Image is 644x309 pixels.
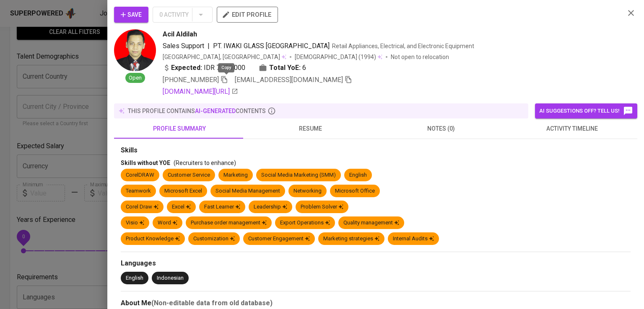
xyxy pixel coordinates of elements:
div: Customer Service [168,171,210,179]
div: [GEOGRAPHIC_DATA], [GEOGRAPHIC_DATA] [163,53,286,61]
div: Customer Engagement [248,235,310,243]
span: Acil Aldilah [163,29,197,39]
div: Marketing strategies [323,235,379,243]
div: Internal Audits [393,235,434,243]
div: Problem Solver [301,203,343,211]
div: English [349,171,367,179]
span: [DEMOGRAPHIC_DATA] [295,53,358,61]
span: [EMAIL_ADDRESS][DOMAIN_NAME] [235,76,343,84]
span: Open [125,74,145,82]
span: activity timeline [512,124,632,134]
div: CorelDRAW [126,171,154,179]
div: Indonesian [157,274,184,282]
p: Not open to relocation [391,53,449,61]
div: English [126,274,143,282]
div: Marketing [223,171,248,179]
span: 6 [302,63,306,73]
div: Purchase order management [191,219,267,227]
div: Microsoft Office [335,187,375,195]
div: Social Media Marketing (SMM) [261,171,336,179]
span: Save [121,10,142,20]
span: Retail Appliances, Electrical, and Electronic Equipment [332,43,474,49]
div: IDR 7.000.000 [163,63,245,73]
div: (1994) [295,53,382,61]
div: Visio [126,219,144,227]
div: About Me [121,298,631,308]
span: notes (0) [381,124,501,134]
b: Total YoE: [269,63,301,73]
button: edit profile [217,7,278,23]
div: Skills [121,146,631,155]
div: Languages [121,259,631,268]
span: | [208,41,210,51]
div: Social Media Management [216,187,280,195]
b: Expected: [171,63,202,73]
button: AI suggestions off? Tell us! [535,103,637,118]
a: edit profile [217,11,278,18]
img: 9d22e718c4bdb5a56df13458d66d1a5c.jpg [114,29,156,71]
p: this profile contains contents [128,107,266,115]
span: profile summary [119,124,240,134]
span: [PHONE_NUMBER] [163,76,219,84]
div: Fast Learner [204,203,240,211]
div: Excel [172,203,191,211]
div: Quality management [343,219,399,227]
button: Save [114,7,148,23]
div: Word [158,219,177,227]
span: AI suggestions off? Tell us! [539,106,633,116]
a: [DOMAIN_NAME][URL] [163,87,238,97]
div: Networking [293,187,322,195]
div: Product Knowledge [126,235,180,243]
span: Sales Support [163,42,204,50]
div: Teamwork [126,187,151,195]
span: PT. IWAKI GLASS [GEOGRAPHIC_DATA] [213,42,330,50]
div: Leadership [254,203,287,211]
div: Export Operations [280,219,330,227]
span: AI-generated [195,108,236,114]
span: edit profile [223,9,271,20]
div: Corel Draw [126,203,158,211]
div: Microsoft Excel [164,187,202,195]
div: Customization [193,235,235,243]
span: (Recruiters to enhance) [174,160,236,166]
span: resume [250,124,371,134]
span: Skills without YOE [121,160,170,166]
b: (Non-editable data from old database) [151,299,273,307]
